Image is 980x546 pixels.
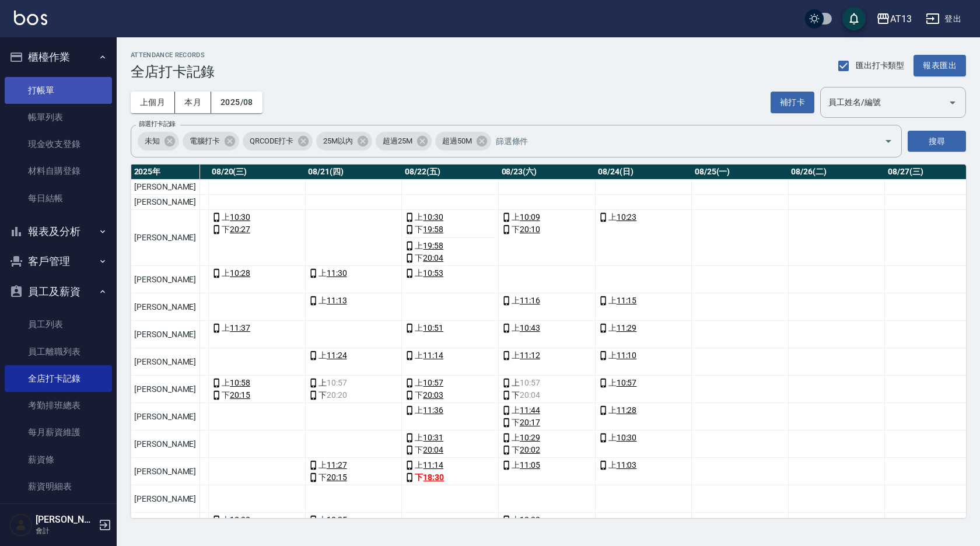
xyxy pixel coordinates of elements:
[520,444,540,456] a: 20:02
[405,322,495,334] div: 上
[617,459,637,471] a: 11:03
[327,514,347,526] a: 10:25
[423,377,443,389] a: 10:57
[5,246,112,276] button: 客戶管理
[423,444,443,456] a: 20:04
[5,473,112,500] a: 薪資明細表
[598,211,689,223] div: 上
[212,322,302,334] div: 上
[617,211,637,223] a: 10:23
[617,404,637,416] a: 11:28
[5,276,112,307] button: 員工及薪資
[131,348,199,376] td: [PERSON_NAME]
[520,349,540,362] a: 11:12
[5,104,112,131] a: 帳單列表
[502,514,592,526] div: 上
[316,135,360,147] span: 25M以內
[309,267,399,279] div: 上
[598,432,689,444] div: 上
[617,295,637,307] a: 11:15
[309,514,399,526] div: 上
[598,349,689,362] div: 上
[9,513,33,537] img: Person
[598,377,689,389] div: 上
[520,416,540,429] a: 20:17
[309,471,399,484] div: 下
[243,135,301,147] span: QRCODE打卡
[183,135,227,147] span: 電腦打卡
[36,514,95,526] h5: [PERSON_NAME]
[327,295,347,307] a: 11:13
[316,132,372,150] div: 25M以內
[5,419,112,446] a: 每月薪資維護
[5,157,112,184] a: 材料自購登錄
[423,240,443,252] a: 19:58
[309,459,399,471] div: 上
[183,132,239,150] div: 電腦打卡
[502,377,592,389] div: 上
[520,223,540,236] a: 20:10
[502,211,592,223] div: 上
[423,349,443,362] a: 11:14
[502,389,592,401] div: 下
[14,10,47,25] img: Logo
[520,514,540,526] a: 10:30
[131,293,199,321] td: [PERSON_NAME]
[405,389,495,401] div: 下
[327,471,347,484] a: 20:15
[856,60,905,72] span: 匯出打卡類型
[423,211,443,223] a: 10:30
[243,132,313,150] div: QRCODE打卡
[405,459,495,471] div: 上
[598,295,689,307] div: 上
[520,389,540,401] span: 20:04
[131,376,199,403] td: [PERSON_NAME]
[493,131,864,152] input: 篩選條件
[502,322,592,334] div: 上
[230,223,250,236] a: 20:27
[423,223,443,236] a: 19:58
[131,266,199,293] td: [PERSON_NAME]
[5,77,112,104] a: 打帳單
[879,132,898,150] button: Open
[423,404,443,416] a: 11:36
[309,295,399,307] div: 上
[212,514,302,526] div: 上
[598,322,689,334] div: 上
[131,321,199,348] td: [PERSON_NAME]
[327,377,347,389] span: 10:57
[423,459,443,471] a: 11:14
[5,216,112,247] button: 報表及分析
[520,322,540,334] a: 10:43
[230,322,250,334] a: 11:37
[405,267,495,279] div: 上
[405,471,495,484] div: 下
[5,446,112,473] a: 薪資條
[520,295,540,307] a: 11:16
[131,180,199,195] td: [PERSON_NAME]
[499,164,596,180] th: 08/23(六)
[5,365,112,392] a: 全店打卡記錄
[423,389,443,401] a: 20:03
[502,432,592,444] div: 上
[598,404,689,416] div: 上
[5,392,112,419] a: 考勤排班總表
[131,210,199,266] td: [PERSON_NAME]
[502,295,592,307] div: 上
[520,459,540,471] a: 11:05
[309,389,399,401] div: 下
[405,211,495,223] div: 上
[405,223,495,236] div: 下
[842,7,866,30] button: save
[212,223,302,236] div: 下
[5,185,112,212] a: 每日結帳
[212,377,302,389] div: 上
[914,55,966,76] button: 報表匯出
[327,349,347,362] a: 11:24
[617,322,637,334] a: 11:29
[943,93,962,112] button: Open
[131,458,199,485] td: [PERSON_NAME]
[423,432,443,444] a: 10:31
[598,459,689,471] div: 上
[211,92,262,113] button: 2025/08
